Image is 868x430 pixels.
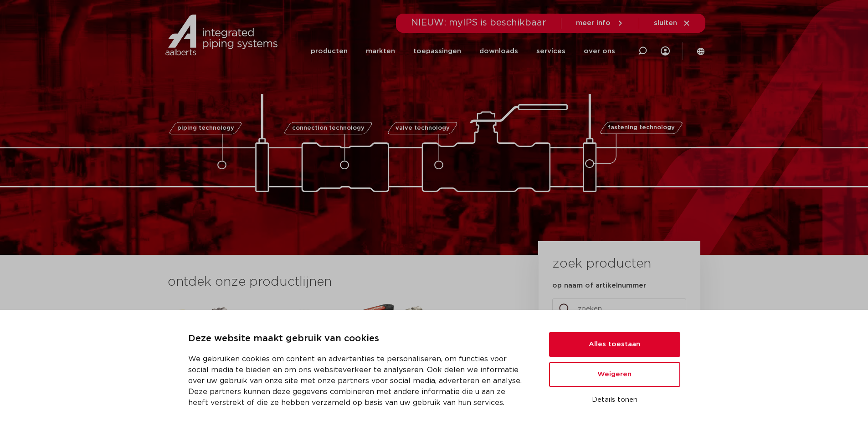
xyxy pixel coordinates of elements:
input: zoeken [552,298,686,319]
span: piping technology [177,125,234,131]
button: Alles toestaan [549,332,680,357]
a: toepassingen [413,34,461,69]
p: We gebruiken cookies om content en advertenties te personaliseren, om functies voor social media ... [188,354,527,408]
label: op naam of artikelnummer [552,281,646,290]
a: over ons [584,34,615,69]
span: valve technology [395,125,450,131]
button: Weigeren [549,362,680,387]
h3: zoek producten [552,255,651,273]
a: sluiten [654,19,691,27]
button: Details tonen [549,392,680,408]
a: meer info [576,19,624,27]
a: markten [366,34,395,69]
span: sluiten [654,20,677,26]
a: services [536,34,565,69]
a: downloads [479,34,518,69]
a: producten [311,34,348,69]
span: fastening technology [608,125,675,131]
h3: ontdek onze productlijnen [168,273,508,291]
nav: Menu [311,34,615,69]
span: meer info [576,20,611,26]
span: connection technology [292,125,364,131]
div: my IPS [661,33,670,69]
span: NIEUW: myIPS is beschikbaar [411,18,546,27]
p: Deze website maakt gebruik van cookies [188,332,527,346]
